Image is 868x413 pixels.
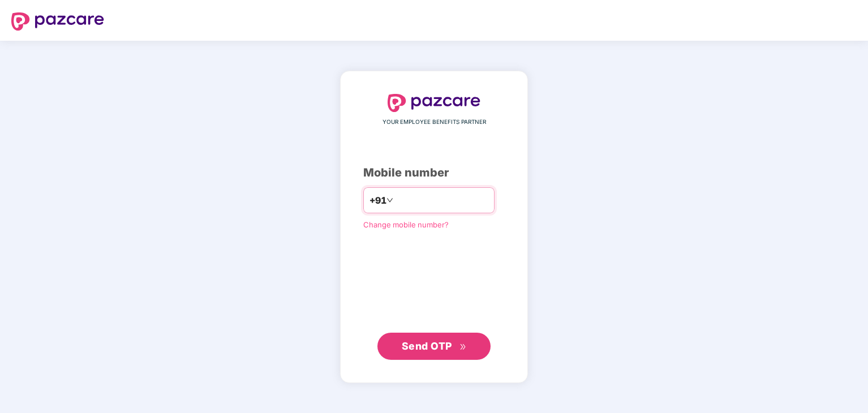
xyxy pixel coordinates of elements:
[363,220,449,229] a: Change mobile number?
[369,193,386,208] span: +91
[377,333,491,360] button: Send OTPdouble-right
[459,343,467,351] span: double-right
[402,340,452,352] span: Send OTP
[388,94,480,112] img: logo
[363,164,505,182] div: Mobile number
[11,12,104,31] img: logo
[383,118,486,127] span: YOUR EMPLOYEE BENEFITS PARTNER
[386,197,393,204] span: down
